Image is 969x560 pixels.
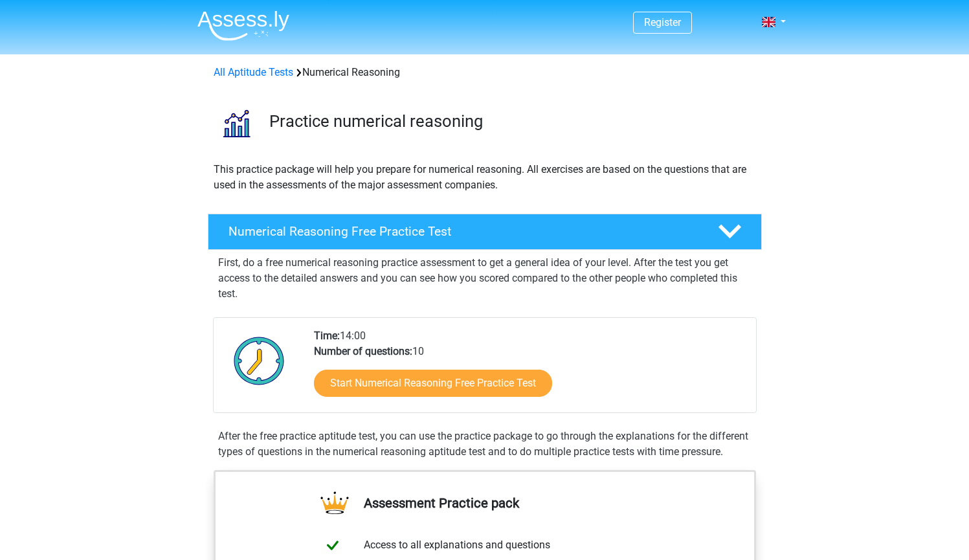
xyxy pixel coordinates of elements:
[203,214,767,250] a: Numerical Reasoning Free Practice Test
[227,328,292,393] img: Clock
[218,255,752,302] p: First, do a free numerical reasoning practice assessment to get a general idea of your level. Aft...
[208,96,263,151] img: numerical reasoning
[228,224,697,239] h4: Numerical Reasoning Free Practice Test
[644,16,681,28] a: Register
[197,10,289,41] img: Assessly
[214,162,756,193] p: This practice package will help you prepare for numerical reasoning. All exercises are based on t...
[314,345,412,357] b: Number of questions:
[314,330,340,342] b: Time:
[314,370,552,397] a: Start Numerical Reasoning Free Practice Test
[208,65,761,80] div: Numerical Reasoning
[304,328,755,412] div: 14:00 10
[214,66,293,78] a: All Aptitude Tests
[269,111,752,131] h3: Practice numerical reasoning
[213,429,757,460] div: After the free practice aptitude test, you can use the practice package to go through the explana...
